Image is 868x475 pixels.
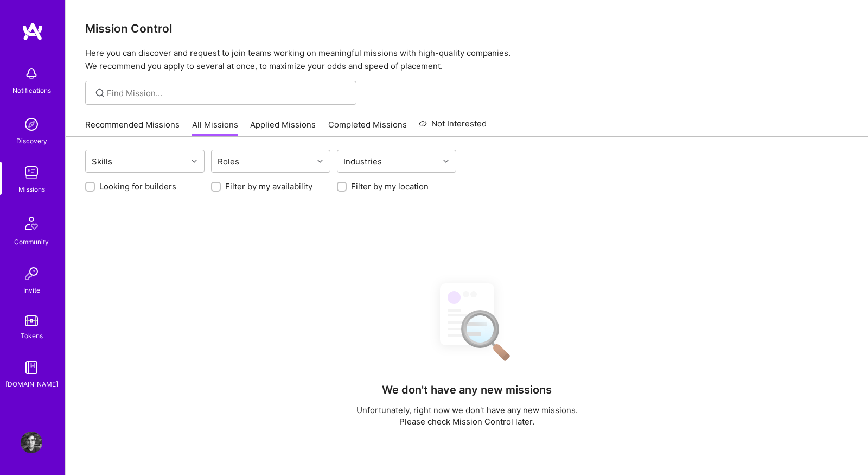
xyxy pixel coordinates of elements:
[85,47,848,73] p: Here you can discover and request to join teams working on meaningful missions with high-quality ...
[356,416,578,427] p: Please check Mission Control later.
[85,22,848,35] h3: Mission Control
[21,330,43,341] div: Tokens
[18,183,45,195] div: Missions
[351,181,429,192] label: Filter by my location
[341,154,385,169] div: Industries
[21,113,42,135] img: discovery
[89,154,115,169] div: Skills
[99,181,176,192] label: Looking for builders
[14,236,49,248] div: Community
[21,432,42,453] img: User Avatar
[192,119,238,137] a: All Missions
[250,119,316,137] a: Applied Missions
[94,87,106,99] i: icon SearchGrey
[12,85,51,96] div: Notifications
[85,119,180,137] a: Recommended Missions
[192,159,197,164] i: icon Chevron
[22,22,43,41] img: logo
[107,87,348,99] input: Find Mission...
[421,274,513,369] img: No Results
[317,159,323,164] i: icon Chevron
[23,284,40,296] div: Invite
[18,210,44,236] img: Community
[419,117,487,137] a: Not Interested
[21,357,42,378] img: guide book
[21,263,42,284] img: Invite
[443,159,449,164] i: icon Chevron
[382,383,552,396] h4: We don't have any new missions
[215,154,242,169] div: Roles
[18,432,45,453] a: User Avatar
[21,162,42,183] img: teamwork
[21,63,42,85] img: bell
[328,119,407,137] a: Completed Missions
[16,135,47,147] div: Discovery
[25,315,38,326] img: tokens
[225,181,312,192] label: Filter by my availability
[356,404,578,416] p: Unfortunately, right now we don't have any new missions.
[5,378,58,390] div: [DOMAIN_NAME]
